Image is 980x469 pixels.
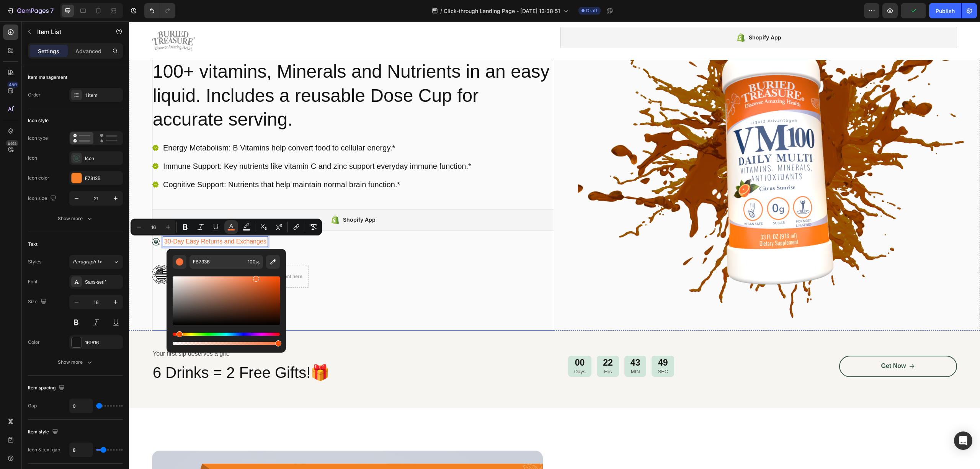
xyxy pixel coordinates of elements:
[28,155,37,162] div: Icon
[144,3,175,18] div: Undo/Redo
[710,334,828,356] a: Get Now
[3,3,57,18] button: 7
[28,278,38,285] div: Font
[936,7,955,15] div: Publish
[34,215,139,226] div: Rich Text Editor. Editing area: main
[38,47,59,55] p: Settings
[28,383,66,393] div: Item spacing
[752,341,777,349] p: Get Now
[64,252,105,258] div: Drop element here
[58,358,93,366] div: Show more
[58,215,93,222] div: Show more
[189,255,245,269] input: E.g FFFFFF
[73,258,102,265] span: Paragraph 1*
[6,140,18,146] div: Beta
[28,92,41,98] div: Order
[23,243,42,263] img: gempages_552075437426082842-eb543c18-8cf5-4789-8143-ab5b744138f3.png
[35,217,137,223] span: 30-Day Easy Returns and Exchanges
[28,175,49,181] div: Icon color
[24,328,355,337] p: Your first sip deserves a gift.
[529,336,539,347] div: 49
[70,443,93,457] input: Auto
[529,347,539,354] p: SEC
[133,252,173,258] div: Drop element here
[501,336,511,347] div: 43
[474,336,484,347] div: 22
[586,7,598,14] span: Draft
[954,431,972,450] div: Open Intercom Messenger
[28,339,40,346] div: Color
[129,21,980,469] iframe: Design area
[445,347,457,354] p: Days
[75,47,101,55] p: Advanced
[131,219,322,235] div: Editor contextual toolbar
[255,258,260,267] span: %
[28,427,60,437] div: Item style
[23,340,356,362] h2: 6 Drinks = 2 Free Gifts!🎁
[85,279,121,286] div: Sans-serif
[444,7,560,15] span: Click-through Landing Page - [DATE] 13:38:51
[28,212,123,226] button: Show more
[85,155,121,162] div: Icon
[28,258,41,265] div: Styles
[85,92,121,99] div: 1 item
[445,336,457,347] div: 00
[28,117,49,124] div: Icon style
[85,339,121,346] div: 161616
[214,194,247,203] div: Shopify App
[37,27,102,36] p: Item List
[474,347,484,354] p: Hrs
[173,333,280,336] div: Hue
[929,3,961,18] button: Publish
[70,399,93,413] input: Auto
[28,74,67,81] div: Item management
[69,255,123,269] button: Paragraph 1*
[28,446,60,453] div: Icon & text gap
[28,241,38,248] div: Text
[50,6,54,15] p: 7
[28,135,48,142] div: Icon type
[440,7,442,15] span: /
[501,347,511,354] p: MIN
[28,402,37,409] div: Gap
[28,193,58,204] div: Icon size
[85,175,121,182] div: F7812B
[28,355,123,369] button: Show more
[28,297,48,307] div: Size
[7,82,18,88] div: 450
